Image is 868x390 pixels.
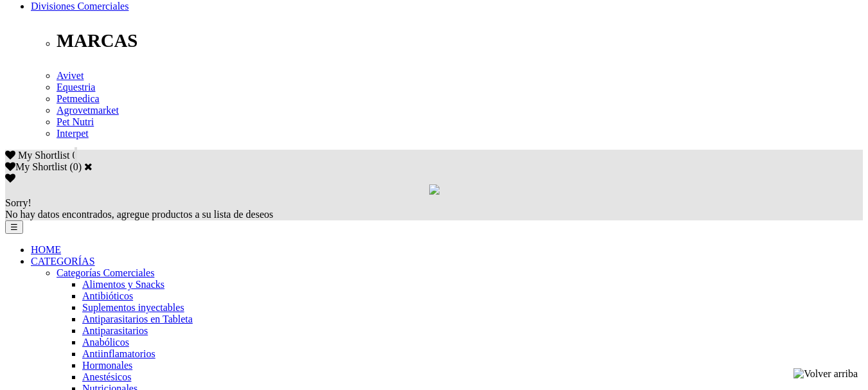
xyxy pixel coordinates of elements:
[5,220,23,234] button: ☰
[82,371,131,382] a: Anestésicos
[429,184,439,195] img: loading.gif
[18,150,69,161] span: My Shortlist
[57,93,100,104] a: Petmedica
[57,116,94,127] a: Pet Nutri
[57,82,95,93] a: Equestria
[82,302,184,313] a: Suplementos inyectables
[57,267,154,278] a: Categorías Comerciales
[84,161,93,172] a: Cerrar
[5,197,863,220] div: No hay datos encontrados, agregue productos a su lista de deseos
[5,161,67,172] label: My Shortlist
[57,70,84,81] a: Avivet
[82,325,148,336] a: Antiparasitarios
[82,290,133,301] a: Antibióticos
[82,337,129,348] a: Anabólicos
[31,1,128,12] a: Divisiones Comerciales
[5,197,31,208] span: Sorry!
[82,348,155,359] a: Antiinflamatorios
[82,279,164,290] a: Alimentos y Snacks
[73,161,78,172] label: 0
[57,128,89,139] a: Interpet
[793,368,858,380] img: Volver arriba
[57,30,863,51] p: MARCAS
[69,161,82,172] span: ( )
[31,256,95,267] a: CATEGORÍAS
[31,244,61,255] a: HOME
[82,360,132,371] a: Hormonales
[72,150,77,161] span: 0
[82,314,193,324] a: Antiparasitarios en Tableta
[57,105,119,116] a: Agrovetmarket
